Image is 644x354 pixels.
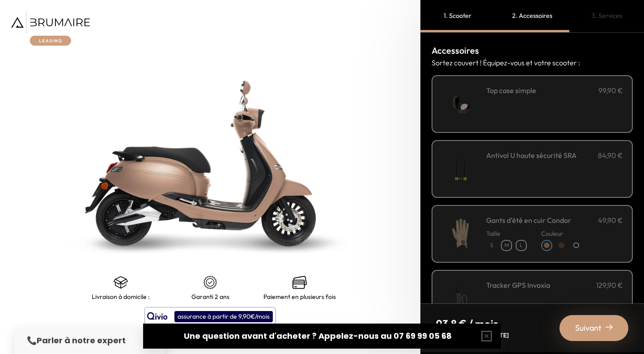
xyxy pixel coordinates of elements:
img: Antivol U haute sécurité SRA [441,150,479,188]
p: M [502,241,511,250]
img: Brumaire Leasing [11,11,90,46]
h3: Accessoires [432,44,633,57]
img: shipping.png [114,275,128,290]
p: 93,8 € / mois [436,316,509,331]
img: credit-cards.png [292,275,307,290]
p: 49,90 € [598,215,623,226]
h3: Tracker GPS Invoxia [486,280,550,290]
button: assurance à partir de 9,90€/mois [144,307,276,326]
p: Paiement en plusieurs fois [263,293,336,300]
p: 129,90 € [596,280,623,290]
img: Top case simple [441,85,479,123]
h3: Gants d'été en cuir Condor [486,215,571,226]
p: S [487,241,496,250]
span: Suivant [575,322,602,334]
h3: Top case simple [486,85,536,96]
img: Gants d'été en cuir Condor [441,215,479,253]
p: Taille [486,229,527,238]
p: L [517,241,526,250]
div: assurance à partir de 9,90€/mois [174,311,273,322]
img: right-arrow-2.png [606,324,613,331]
p: Garanti 2 ans [191,293,229,300]
img: certificat-de-garantie.png [203,275,217,290]
h3: Antivol U haute sécurité SRA [486,150,576,161]
p: Sortez couvert ! Équipez-vous et votre scooter : [432,57,633,68]
img: Tracker GPS Invoxia [441,280,479,318]
p: Livraison à domicile : [92,293,150,300]
p: Couleur [541,229,582,238]
img: logo qivio [147,311,168,322]
p: 99,90 € [598,85,623,96]
p: 84,90 € [598,150,623,161]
